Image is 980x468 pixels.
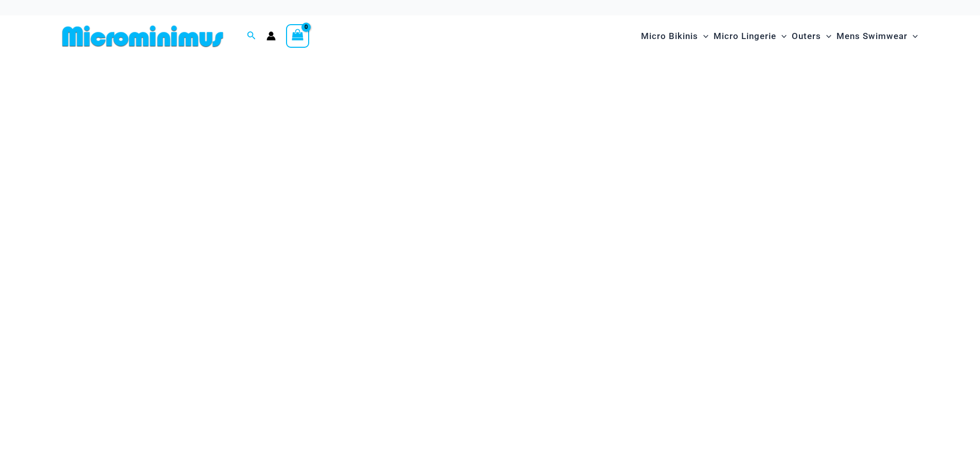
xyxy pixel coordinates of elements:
a: OutersMenu ToggleMenu Toggle [789,21,834,52]
span: Menu Toggle [821,23,831,49]
a: Account icon link [266,31,276,41]
a: View Shopping Cart, empty [286,24,310,48]
span: Menu Toggle [698,23,708,49]
a: Micro BikinisMenu ToggleMenu Toggle [638,21,711,52]
span: Outers [792,23,821,49]
span: Micro Lingerie [714,23,776,49]
a: Mens SwimwearMenu ToggleMenu Toggle [834,21,920,52]
img: MM SHOP LOGO FLAT [58,25,227,48]
nav: Site Navigation [637,19,922,53]
span: Menu Toggle [776,23,787,49]
a: Search icon link [247,30,256,43]
a: Micro LingerieMenu ToggleMenu Toggle [711,21,789,52]
span: Micro Bikinis [641,23,698,49]
span: Mens Swimwear [836,23,907,49]
span: Menu Toggle [907,23,918,49]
